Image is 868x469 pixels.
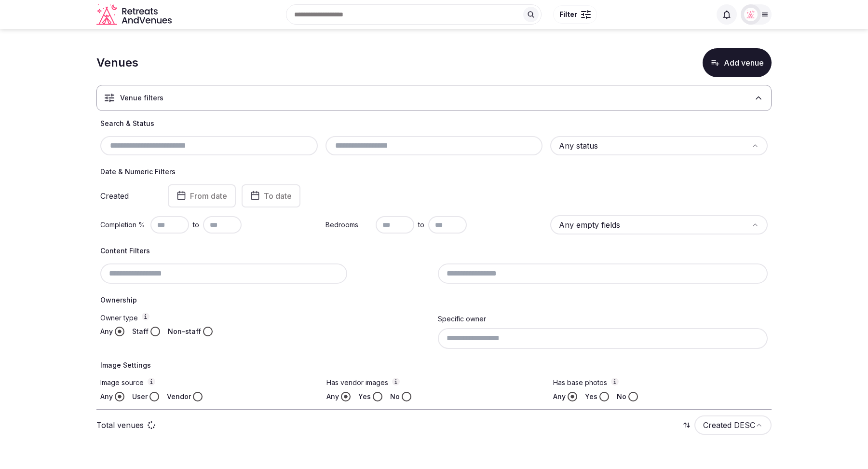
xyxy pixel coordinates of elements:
[168,327,201,336] label: Non-staff
[744,8,758,21] img: Matt Grant Oakes
[392,378,400,386] button: Has vendor images
[325,220,372,230] label: Bedrooms
[553,378,768,388] label: Has base photos
[100,313,430,323] label: Owner type
[100,327,113,336] label: Any
[100,246,768,256] h4: Content Filters
[559,10,577,19] span: Filter
[611,378,619,386] button: Has base photos
[553,5,597,24] button: Filter
[100,220,147,230] label: Completion %
[703,48,772,77] button: Add venue
[100,360,768,370] h4: Image Settings
[326,378,541,388] label: Has vendor images
[438,315,486,323] label: Specific owner
[96,55,138,71] h1: Venues
[96,420,144,430] p: Total venues
[553,392,566,401] label: Any
[100,295,768,305] h4: Ownership
[193,220,199,230] span: to
[190,191,227,201] span: From date
[100,192,154,200] label: Created
[132,392,148,401] label: User
[96,4,174,26] svg: Retreats and Venues company logo
[418,220,424,230] span: to
[326,392,339,401] label: Any
[242,184,300,207] button: To date
[100,167,768,177] h4: Date & Numeric Filters
[390,392,400,401] label: No
[100,119,768,128] h4: Search & Status
[132,327,149,336] label: Staff
[264,191,292,201] span: To date
[142,313,149,320] button: Owner type
[120,93,163,103] h3: Venue filters
[148,378,155,386] button: Image source
[585,392,597,401] label: Yes
[358,392,371,401] label: Yes
[617,392,626,401] label: No
[100,392,113,401] label: Any
[167,392,191,401] label: Vendor
[96,4,174,26] a: Visit the homepage
[100,378,315,388] label: Image source
[168,184,236,207] button: From date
